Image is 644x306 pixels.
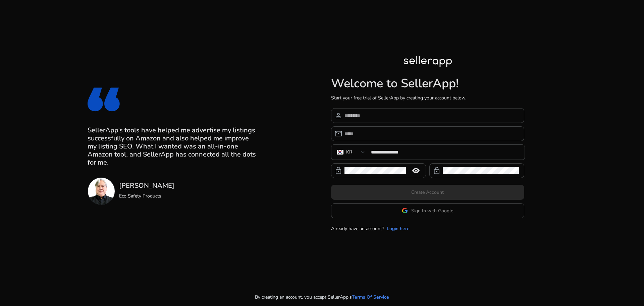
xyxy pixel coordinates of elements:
[331,76,524,91] h1: Welcome to SellerApp!
[88,126,259,167] h3: SellerApp’s tools have helped me advertise my listings successfully on Amazon and also helped me ...
[119,192,174,200] p: Eco Safety Products
[334,167,342,175] span: lock
[334,130,342,138] span: email
[331,225,384,232] p: Already have an account?
[346,148,352,156] div: KR
[334,112,342,120] span: person
[433,167,441,175] span: lock
[408,167,424,175] mat-icon: remove_red_eye
[331,94,524,101] p: Start your free trial of SellerApp by creating your account below.
[387,225,410,232] a: Login here
[352,294,389,301] a: Terms Of Service
[119,182,174,190] h3: [PERSON_NAME]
